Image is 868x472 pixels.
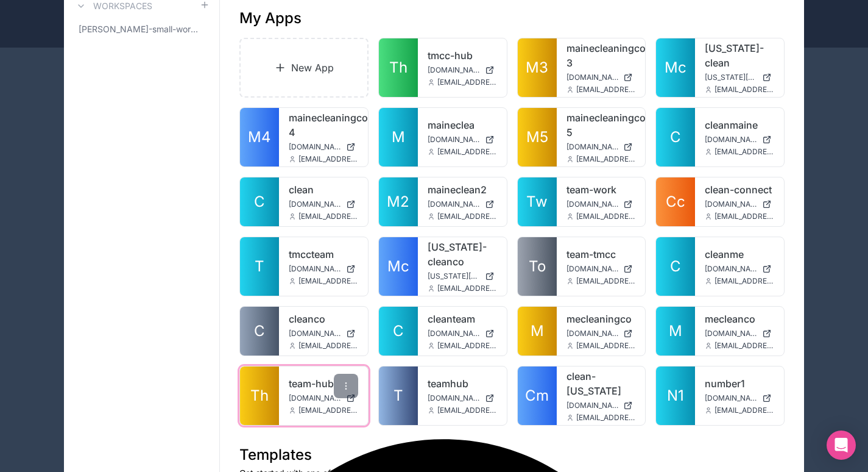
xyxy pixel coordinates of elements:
a: N1 [656,367,695,425]
a: mecleaningco [566,312,636,326]
span: C [254,192,265,212]
a: [DOMAIN_NAME] [289,393,358,403]
span: C [670,127,681,147]
a: [DOMAIN_NAME] [289,199,358,209]
a: [DOMAIN_NAME] [705,393,774,403]
span: [DOMAIN_NAME] [705,329,757,338]
a: [DOMAIN_NAME] [428,329,497,338]
span: [EMAIL_ADDRESS][DOMAIN_NAME] [298,154,358,164]
span: [EMAIL_ADDRESS][DOMAIN_NAME] [576,154,636,164]
span: C [254,321,265,341]
span: T [255,257,264,276]
span: [PERSON_NAME]-small-workspace [79,23,200,35]
span: [DOMAIN_NAME] [428,329,480,338]
span: Th [250,386,269,406]
span: [EMAIL_ADDRESS][DOMAIN_NAME] [437,406,497,415]
span: [EMAIL_ADDRESS][DOMAIN_NAME] [298,212,358,221]
span: [DOMAIN_NAME] [428,393,480,403]
div: Open Intercom Messenger [827,431,856,460]
span: [EMAIL_ADDRESS][DOMAIN_NAME] [576,212,636,221]
a: [US_STATE]-cleanco [428,240,497,269]
a: C [240,307,279,356]
a: [DOMAIN_NAME] [428,65,497,75]
a: [DOMAIN_NAME] [705,329,774,338]
span: [EMAIL_ADDRESS][DOMAIN_NAME] [715,212,774,221]
span: Cm [525,386,549,406]
a: Th [379,38,418,97]
span: [DOMAIN_NAME] [566,73,619,82]
a: teamhub [428,376,497,391]
a: clean-connect [705,182,774,197]
a: Th [240,367,279,425]
span: T [393,386,403,406]
span: Th [389,58,408,77]
a: M5 [518,108,557,166]
a: number1 [705,376,774,391]
a: cleanmaine [705,118,774,132]
a: maineclean2 [428,182,497,197]
span: N1 [667,386,684,406]
a: M [518,307,557,356]
span: [EMAIL_ADDRESS][DOMAIN_NAME] [437,284,497,293]
a: Tw [518,177,557,226]
a: [DOMAIN_NAME] [566,73,636,82]
span: To [529,257,546,276]
span: [DOMAIN_NAME] [566,329,619,338]
span: Mc [665,58,686,77]
a: M3 [518,38,557,97]
a: [DOMAIN_NAME] [289,329,358,338]
span: [DOMAIN_NAME] [428,65,480,75]
a: [US_STATE][DOMAIN_NAME] [705,73,774,82]
span: [DOMAIN_NAME] [566,199,619,209]
span: [DOMAIN_NAME] [705,393,757,403]
a: [DOMAIN_NAME] [566,142,636,152]
a: C [379,307,418,356]
span: M [669,321,682,341]
a: [DOMAIN_NAME][US_STATE] [566,401,636,410]
a: maineclea [428,118,497,132]
a: [DOMAIN_NAME] [428,393,497,403]
a: [DOMAIN_NAME] [705,135,774,145]
a: mainecleaningco-3 [566,41,636,70]
span: [EMAIL_ADDRESS][DOMAIN_NAME] [298,341,358,351]
span: [EMAIL_ADDRESS][DOMAIN_NAME] [715,406,774,415]
a: [DOMAIN_NAME] [289,264,358,274]
a: M [379,108,418,166]
span: [DOMAIN_NAME][US_STATE] [566,401,619,410]
span: M3 [526,58,548,77]
a: T [379,367,418,425]
a: [DOMAIN_NAME] [566,199,636,209]
a: [DOMAIN_NAME] [566,264,636,274]
a: Cc [656,177,695,226]
span: [DOMAIN_NAME] [705,199,757,209]
a: New App [239,38,369,98]
a: cleanteam [428,312,497,326]
span: [DOMAIN_NAME] [705,264,757,274]
span: [EMAIL_ADDRESS][DOMAIN_NAME] [437,147,497,157]
a: [PERSON_NAME]-small-workspace [74,18,210,40]
span: [DOMAIN_NAME] [566,264,619,274]
a: [US_STATE]-clean [705,41,774,70]
span: [EMAIL_ADDRESS][DOMAIN_NAME] [715,85,774,95]
a: [DOMAIN_NAME] [428,199,497,209]
a: M4 [240,108,279,166]
span: [EMAIL_ADDRESS][DOMAIN_NAME] [437,77,497,87]
h1: My Apps [239,9,302,28]
a: mainecleaningco-4 [289,110,358,140]
span: [EMAIL_ADDRESS][DOMAIN_NAME] [576,276,636,286]
a: [US_STATE][DOMAIN_NAME] [428,271,497,281]
span: C [393,321,404,341]
span: Tw [526,192,548,212]
span: [EMAIL_ADDRESS][DOMAIN_NAME] [298,276,358,286]
span: M2 [387,192,409,212]
span: Cc [666,192,685,212]
a: C [656,108,695,166]
span: [DOMAIN_NAME] [428,135,480,145]
span: [EMAIL_ADDRESS][DOMAIN_NAME] [715,276,774,286]
span: [DOMAIN_NAME] [428,199,480,209]
a: team-tmcc [566,247,636,262]
span: Mc [387,257,409,276]
a: cleanco [289,312,358,326]
span: [DOMAIN_NAME] [289,199,341,209]
a: [DOMAIN_NAME] [705,264,774,274]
